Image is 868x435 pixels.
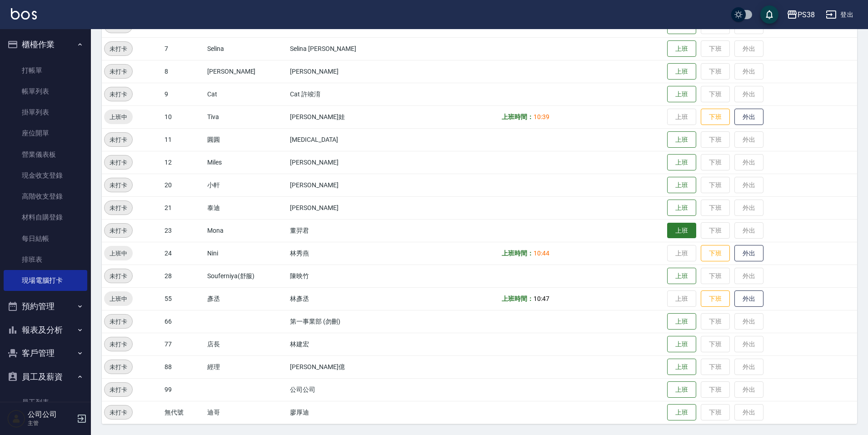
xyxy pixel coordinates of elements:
b: 上班時間： [502,113,534,120]
button: PS38 [783,5,818,24]
td: Souferniya(舒服) [205,265,288,287]
td: 泰迪 [205,196,288,219]
a: 掛單列表 [4,102,87,123]
span: 未打卡 [105,408,132,417]
td: 66 [162,310,205,333]
button: 登出 [822,6,857,23]
td: 20 [162,174,205,196]
td: 陳映竹 [288,265,417,287]
td: 24 [162,242,205,265]
td: Selina [205,37,288,60]
td: 23 [162,219,205,242]
td: 12 [162,151,205,174]
td: 7 [162,37,205,60]
a: 營業儀表板 [4,144,87,165]
button: 櫃檯作業 [4,33,87,56]
span: 未打卡 [105,271,132,281]
a: 排班表 [4,249,87,270]
td: 99 [162,378,205,401]
td: 林建宏 [288,333,417,355]
td: Cat [205,83,288,105]
button: 外出 [734,290,763,307]
span: 未打卡 [105,90,132,99]
button: 上班 [667,200,696,216]
span: 未打卡 [105,340,132,349]
button: 上班 [667,86,696,103]
a: 材料自購登錄 [4,207,87,228]
td: [PERSON_NAME]娃 [288,105,417,128]
td: [PERSON_NAME] [288,151,417,174]
button: 上班 [667,404,696,421]
b: 上班時間： [502,250,534,257]
td: 21 [162,196,205,219]
td: 經理 [205,355,288,378]
button: 上班 [667,223,696,239]
td: 圓圓 [205,128,288,151]
a: 現場電腦打卡 [4,270,87,291]
button: 下班 [701,109,730,125]
span: 未打卡 [105,180,132,190]
span: 未打卡 [105,385,132,395]
button: 上班 [667,177,696,194]
td: [PERSON_NAME] [288,196,417,219]
button: 上班 [667,63,696,80]
td: Selina [PERSON_NAME] [288,37,417,60]
img: Person [7,410,25,428]
b: 上班時間： [502,295,534,302]
img: Logo [11,8,37,20]
td: 9 [162,83,205,105]
td: Tiva [205,105,288,128]
button: 外出 [734,109,763,125]
td: Miles [205,151,288,174]
td: 77 [162,333,205,355]
td: 10 [162,105,205,128]
span: 10:39 [534,113,549,120]
a: 帳單列表 [4,81,87,102]
h5: 公司公司 [28,410,74,419]
td: 董羿君 [288,219,417,242]
button: 上班 [667,154,696,171]
td: Cat 許竣淯 [288,83,417,105]
button: 報表及分析 [4,318,87,342]
td: 第一事業部 (勿刪) [288,310,417,333]
button: save [760,5,778,24]
div: PS38 [798,9,815,20]
button: 外出 [734,245,763,262]
button: 上班 [667,40,696,57]
button: 客戶管理 [4,341,87,365]
a: 每日結帳 [4,228,87,249]
span: 未打卡 [105,158,132,167]
td: 公司公司 [288,378,417,401]
button: 上班 [667,359,696,375]
span: 未打卡 [105,203,132,213]
td: [MEDICAL_DATA] [288,128,417,151]
button: 下班 [701,245,730,262]
span: 未打卡 [105,44,132,54]
button: 員工及薪資 [4,365,87,389]
td: [PERSON_NAME]億 [288,355,417,378]
td: [PERSON_NAME] [205,60,288,83]
td: 彥丞 [205,287,288,310]
span: 未打卡 [105,317,132,326]
button: 上班 [667,336,696,353]
span: 未打卡 [105,135,132,145]
td: 廖厚迪 [288,401,417,424]
span: 上班中 [104,112,133,122]
button: 上班 [667,381,696,398]
td: [PERSON_NAME] [288,174,417,196]
p: 主管 [28,419,74,427]
a: 員工列表 [4,392,87,413]
td: 88 [162,355,205,378]
span: 10:47 [534,295,549,302]
a: 打帳單 [4,60,87,81]
td: Mona [205,219,288,242]
span: 未打卡 [105,362,132,372]
td: 林秀燕 [288,242,417,265]
a: 現金收支登錄 [4,165,87,186]
td: 迪哥 [205,401,288,424]
td: 55 [162,287,205,310]
td: 11 [162,128,205,151]
span: 10:44 [534,250,549,257]
button: 上班 [667,313,696,330]
span: 上班中 [104,249,133,258]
